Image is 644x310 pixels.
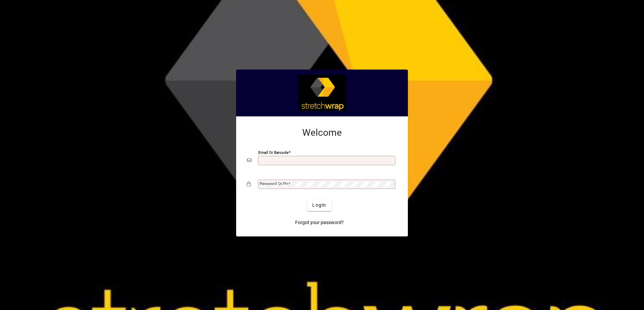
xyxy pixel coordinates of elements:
span: Forgot your password? [295,219,344,226]
button: Login [307,199,331,211]
span: Login [312,202,326,209]
mat-label: Password or Pin [260,181,288,186]
mat-label: Email or Barcode [258,150,288,155]
a: Forgot your password? [292,216,346,228]
h2: Welcome [247,127,397,138]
